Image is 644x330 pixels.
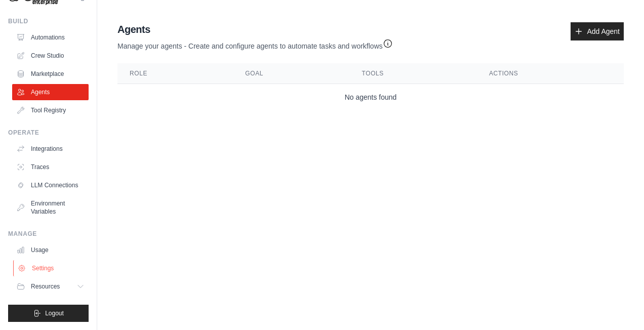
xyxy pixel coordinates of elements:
[117,36,393,51] p: Manage your agents - Create and configure agents to automate tasks and workflows
[12,159,89,175] a: Traces
[45,309,64,317] span: Logout
[477,63,624,84] th: Actions
[8,129,89,137] div: Operate
[31,282,60,291] span: Resources
[12,177,89,193] a: LLM Connections
[12,278,89,295] button: Resources
[12,66,89,82] a: Marketplace
[12,242,89,258] a: Usage
[117,63,233,84] th: Role
[12,29,89,46] a: Automations
[12,195,89,220] a: Environment Variables
[8,230,89,238] div: Manage
[117,84,624,111] td: No agents found
[12,84,89,100] a: Agents
[8,17,89,25] div: Build
[350,63,477,84] th: Tools
[13,260,90,276] a: Settings
[233,63,349,84] th: Goal
[8,305,89,322] button: Logout
[12,141,89,157] a: Integrations
[571,22,624,40] a: Add Agent
[12,102,89,118] a: Tool Registry
[117,22,393,36] h2: Agents
[12,48,89,64] a: Crew Studio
